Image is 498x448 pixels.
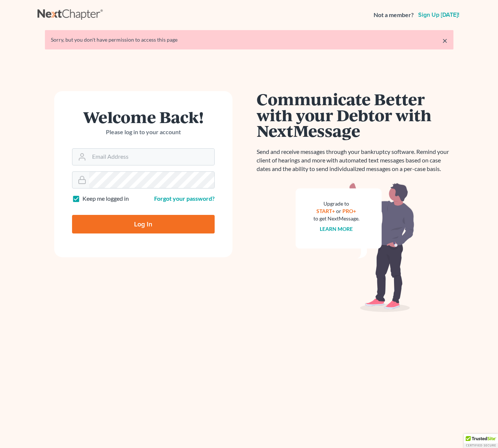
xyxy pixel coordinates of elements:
strong: Not a member? [374,11,414,19]
div: Upgrade to [313,200,359,207]
a: Learn more [320,226,353,232]
p: Send and receive messages through your bankruptcy software. Remind your client of hearings and mo... [257,148,453,173]
label: Keep me logged in [82,194,129,203]
div: TrustedSite Certified [464,434,498,448]
a: × [442,36,447,45]
h1: Welcome Back! [72,109,215,125]
img: nextmessage_bg-59042aed3d76b12b5cd301f8e5b87938c9018125f34e5fa2b7a6b67550977c72.svg [296,182,414,312]
div: to get NextMessage. [313,215,359,222]
div: Sorry, but you don't have permission to access this page [51,36,447,43]
a: Sign up [DATE]! [417,12,461,18]
input: Email Address [89,149,214,165]
h1: Communicate Better with your Debtor with NextMessage [257,91,453,139]
a: Forgot your password? [154,195,215,202]
span: or [336,208,341,214]
p: Please log in to your account [72,128,215,136]
input: Log In [72,215,215,233]
a: PRO+ [342,208,356,214]
a: START+ [316,208,335,214]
